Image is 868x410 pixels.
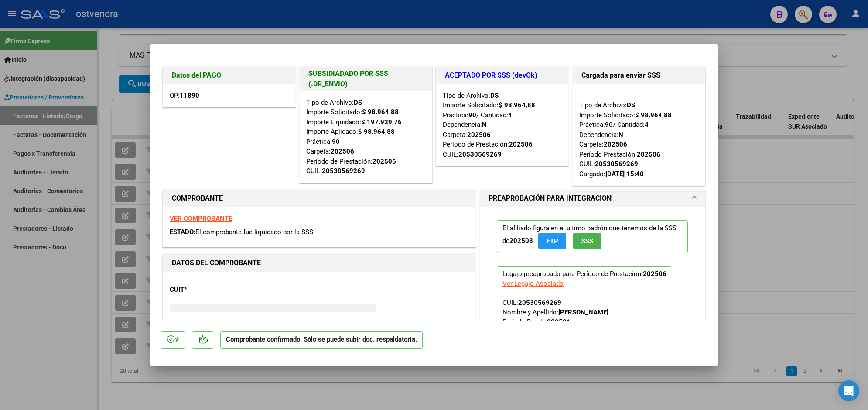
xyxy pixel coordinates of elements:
div: Open Intercom Messenger [838,380,859,401]
p: Comprobante confirmado. Sólo se puede subir doc. respaldatoria. [220,331,423,348]
strong: 202506 [509,140,533,148]
p: El afiliado figura en el ultimo padrón que tenemos de la SSS de [497,220,688,253]
span: SSS [581,237,593,245]
strong: [DATE] 15:40 [605,170,644,178]
strong: 90 [468,111,476,119]
h1: PREAPROBACIÓN PARA INTEGRACION [489,193,612,204]
span: FTP [547,237,558,245]
strong: [PERSON_NAME] [558,308,608,316]
strong: 202506 [467,131,491,139]
strong: 202501 [547,318,571,326]
strong: $ 98.964,88 [635,111,672,119]
span: El comprobante fue liquidado por la SSS. [195,228,315,236]
div: 20530569269 [458,150,502,160]
div: Ver Legajo Asociado [502,279,564,288]
strong: 11890 [180,92,199,99]
strong: N [619,131,623,139]
div: 20530569269 [595,159,638,169]
div: Tipo de Archivo: Importe Solicitado: Importe Liquidado: Importe Aplicado: Práctica: Carpeta: Perí... [306,98,425,176]
a: VER COMPROBANTE [170,215,232,222]
strong: DS [354,99,362,106]
span: ESTADO: [170,228,195,236]
div: 20530569269 [518,298,561,307]
strong: $ 98.964,88 [362,108,399,116]
div: Tipo de Archivo: Importe Solicitado: Práctica: / Cantidad: Dependencia: Carpeta: Período de Prest... [443,91,562,160]
button: SSS [573,233,601,249]
strong: 202506 [372,157,396,165]
h1: SUBSIDIADADO POR SSS (.DR_ENVIO) [308,68,423,89]
mat-expansion-panel-header: PREAPROBACIÓN PARA INTEGRACION [480,190,705,207]
strong: 202506 [637,150,660,158]
p: CUIT [170,285,260,295]
strong: DS [627,101,635,109]
strong: 202506 [604,140,627,148]
strong: N [482,121,487,129]
strong: 90 [605,121,613,129]
h1: Datos del PAGO [172,70,287,81]
strong: $ 98.964,88 [499,101,535,109]
strong: COMPROBANTE [172,194,223,202]
div: 20530569269 [322,166,365,176]
strong: DS [490,92,499,99]
h1: ACEPTADO POR SSS (devOk) [445,70,560,81]
strong: $ 197.929,76 [361,118,402,126]
div: PREAPROBACIÓN PARA INTEGRACION [480,207,705,379]
strong: 90 [332,138,340,146]
strong: 4 [508,111,512,119]
strong: DATOS DEL COMPROBANTE [172,259,261,267]
div: Tipo de Archivo: Importe Solicitado: Práctica: / Cantidad: Dependencia: Carpeta: Período Prestaci... [579,91,698,179]
span: CUIL: Nombre y Apellido: Período Desde: Período Hasta: Admite Dependencia: [502,299,646,355]
strong: 202508 [509,237,533,245]
span: OP: [170,92,199,99]
strong: $ 98.964,88 [358,128,395,136]
strong: 4 [645,121,649,129]
strong: 202506 [643,270,666,278]
p: Legajo preaprobado para Período de Prestación: [497,266,672,359]
button: FTP [538,233,566,249]
h1: Cargada para enviar SSS [581,70,696,81]
strong: 202506 [331,147,354,155]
